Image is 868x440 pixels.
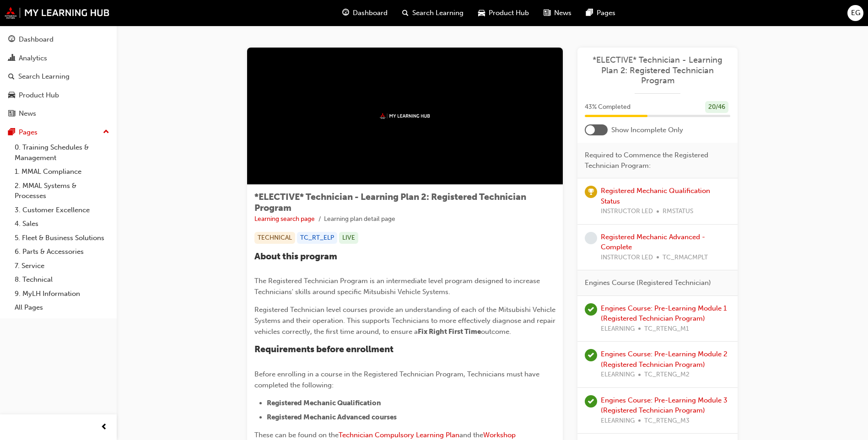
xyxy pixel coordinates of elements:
a: News [4,105,113,122]
a: search-iconSearch Learning [395,4,471,22]
a: Registered Mechanic Advanced - Complete [601,233,705,252]
div: Product Hub [19,90,59,101]
span: Required to Commence the Registered Technician Program: [585,150,723,171]
span: Requirements before enrollment [254,344,394,354]
div: Analytics [19,53,47,64]
span: RMSTATUS [663,206,693,217]
span: car-icon [8,91,15,100]
span: Dashboard [353,8,388,18]
span: These can be found on the [254,431,339,439]
div: LIVE [339,232,358,244]
span: guage-icon [342,7,349,19]
span: car-icon [478,7,485,19]
span: TC_RTENG_M3 [644,416,690,426]
a: 9. MyLH Information [11,287,113,301]
a: Engines Course: Pre-Learning Module 3 (Registered Technician Program) [601,396,728,415]
span: news-icon [544,7,550,19]
span: Registered Mechanic Qualification [267,399,381,407]
a: 8. Technical [11,273,113,287]
span: ELEARNING [601,416,635,426]
span: Show Incomplete Only [611,125,683,135]
a: 6. Parts & Accessories [11,245,113,259]
button: EG [847,5,863,21]
li: Learning plan detail page [324,214,395,225]
a: Technician Compulsory Learning Plan [339,431,459,439]
a: 2. MMAL Systems & Processes [11,179,113,203]
span: *ELECTIVE* Technician - Learning Plan 2: Registered Technician Program [254,192,526,213]
span: About this program [254,251,337,262]
a: *ELECTIVE* Technician - Learning Plan 2: Registered Technician Program [585,55,730,86]
span: learningRecordVerb_NONE-icon [585,232,597,244]
span: up-icon [103,126,109,138]
span: TC_RTENG_M1 [644,324,689,334]
a: Search Learning [4,68,113,85]
span: pages-icon [8,129,15,137]
span: Search Learning [412,8,464,18]
span: Fix Right First Time [418,327,481,336]
a: 1. MMAL Compliance [11,165,113,179]
span: Registered Mechanic Advanced courses [267,413,397,421]
div: TECHNICAL [254,232,295,244]
span: ELEARNING [601,324,635,334]
span: Pages [597,8,615,18]
span: The Registered Technician Program is an intermediate level program designed to increase Technicia... [254,277,542,296]
span: learningRecordVerb_PASS-icon [585,303,597,316]
button: Pages [4,124,113,141]
span: News [554,8,571,18]
a: pages-iconPages [579,4,623,22]
span: Product Hub [489,8,529,18]
span: pages-icon [586,7,593,19]
a: guage-iconDashboard [335,4,395,22]
a: 0. Training Schedules & Management [11,140,113,165]
span: guage-icon [8,36,15,44]
span: Before enrolling in a course in the Registered Technician Program, Technicians must have complete... [254,370,541,389]
div: Pages [19,127,38,138]
a: Learning search page [254,215,315,223]
span: search-icon [8,73,15,81]
span: prev-icon [101,422,108,433]
img: mmal [380,113,430,119]
span: news-icon [8,110,15,118]
img: mmal [5,7,110,19]
a: Engines Course: Pre-Learning Module 2 (Registered Technician Program) [601,350,728,369]
span: chart-icon [8,54,15,63]
a: 5. Fleet & Business Solutions [11,231,113,245]
div: Search Learning [18,71,70,82]
a: Analytics [4,50,113,67]
span: TC_RMACMPLT [663,252,708,263]
a: Product Hub [4,87,113,104]
span: outcome. [481,327,511,336]
a: Registered Mechanic Qualification Status [601,187,710,205]
a: 7. Service [11,259,113,273]
div: TC_RT_ELP [297,232,337,244]
span: Engines Course (Registered Technician) [585,278,711,288]
a: car-iconProduct Hub [471,4,536,22]
span: INSTRUCTOR LED [601,252,653,263]
div: News [19,108,36,119]
div: Dashboard [19,34,54,45]
a: news-iconNews [536,4,579,22]
span: learningRecordVerb_ACHIEVE-icon [585,186,597,198]
a: Engines Course: Pre-Learning Module 1 (Registered Technician Program) [601,304,727,323]
span: ELEARNING [601,370,635,380]
span: TC_RTENG_M2 [644,370,690,380]
span: and the [459,431,483,439]
a: Dashboard [4,31,113,48]
span: learningRecordVerb_PASS-icon [585,349,597,361]
a: 3. Customer Excellence [11,203,113,217]
span: EG [851,8,860,18]
span: INSTRUCTOR LED [601,206,653,217]
button: DashboardAnalyticsSearch LearningProduct HubNews [4,29,113,124]
span: 43 % Completed [585,102,631,113]
span: search-icon [402,7,409,19]
a: All Pages [11,300,113,315]
div: 20 / 46 [705,101,728,113]
span: learningRecordVerb_PASS-icon [585,395,597,408]
span: Registered Technician level courses provide an understanding of each of the Mitsubishi Vehicle Sy... [254,306,557,336]
a: 4. Sales [11,217,113,231]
